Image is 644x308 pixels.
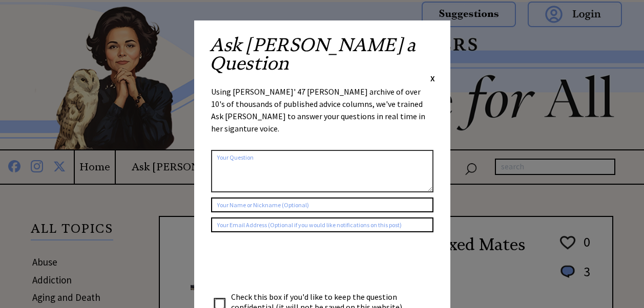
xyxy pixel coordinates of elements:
input: Your Name or Nickname (Optional) [211,197,433,212]
h2: Ask [PERSON_NAME] a Question [210,36,435,73]
div: Using [PERSON_NAME]' 47 [PERSON_NAME] archive of over 10's of thousands of published advice colum... [211,85,433,145]
input: Your Email Address (Optional if you would like notifications on this post) [211,217,433,232]
iframe: reCAPTCHA [211,243,367,282]
span: X [430,73,435,83]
